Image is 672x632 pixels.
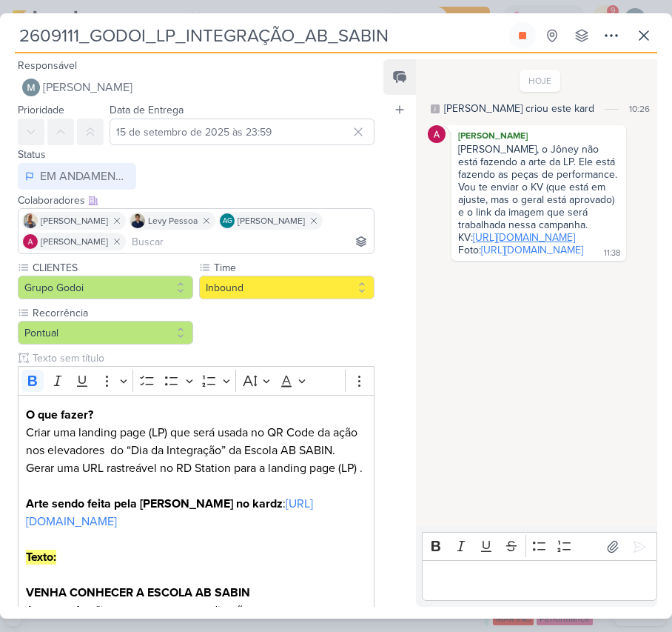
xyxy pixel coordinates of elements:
button: [PERSON_NAME] [18,74,374,101]
div: Vou te enviar o KV (que está em ajuste, mas o geral está aprovado) e o link da imagem que será tr... [458,181,619,231]
div: Foto: [458,244,583,256]
input: Kard Sem Título [15,22,506,49]
button: EM ANDAMENTO [18,163,136,190]
span: [PERSON_NAME] [41,214,108,227]
label: Status [18,148,46,161]
a: [URL][DOMAIN_NAME] [481,244,583,256]
div: Editor toolbar [18,366,374,395]
a: [URL][DOMAIN_NAME] [473,231,575,244]
div: [PERSON_NAME], o Jôney não está fazendo a arte da LP. Ele está fazendo as peças de performance. [458,143,619,181]
label: Time [212,260,374,276]
button: Inbound [199,276,374,299]
div: [PERSON_NAME] [454,128,623,143]
img: Levy Pessoa [130,213,145,228]
label: Prioridade [18,104,64,116]
img: Alessandra Gomes [23,234,38,249]
div: 10:26 [629,102,650,116]
div: 11:38 [604,247,620,259]
div: Editor toolbar [422,532,657,561]
input: Buscar [129,233,371,250]
span: [PERSON_NAME] [238,214,305,227]
p: AG [223,218,232,225]
button: Pontual [18,321,193,345]
img: Iara Santos [23,213,38,228]
div: Colaboradores [18,193,374,208]
div: Aline Gimenez Graciano [220,213,235,228]
div: [PERSON_NAME] criou este kard [444,101,594,116]
img: Alessandra Gomes [428,125,446,143]
label: Responsável [18,59,77,72]
img: Mariana Amorim [22,79,40,96]
strong: Arte sendo feita pela [PERSON_NAME] no kardz [26,496,283,511]
strong: VENHA CONHECER A ESCOLA AB SABIN [26,585,250,600]
label: Data de Entrega [110,104,184,116]
span: [PERSON_NAME] [43,79,132,96]
div: Editor editing area: main [422,560,657,601]
div: Parar relógio [517,30,528,41]
strong: O que fazer? [26,408,93,422]
div: EM ANDAMENTO [40,167,129,185]
strong: Texto: [26,550,56,565]
p: Criar uma landing page (LP) que será usada no QR Code da ação nos elevadores do “Dia da Integraçã... [26,406,366,530]
label: CLIENTES [31,260,193,276]
label: Recorrência [31,305,193,321]
div: KV: [458,231,619,244]
input: Select a date [110,119,374,145]
input: Texto sem título [30,350,374,366]
span: Levy Pessoa [148,214,198,227]
button: Grupo Godoi [18,276,193,299]
span: [PERSON_NAME] [41,235,108,248]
